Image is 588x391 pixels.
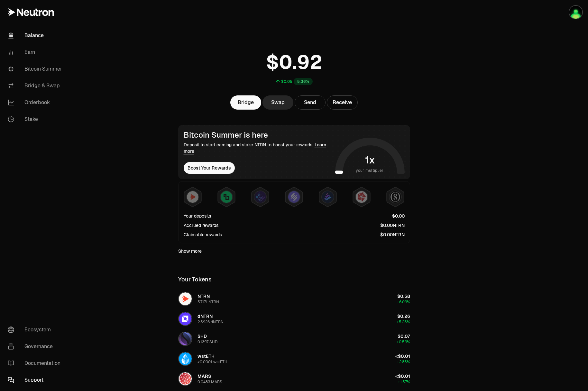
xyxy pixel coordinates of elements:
[390,191,401,203] img: Structured Points
[179,372,192,385] img: MARS Logo
[184,222,218,229] div: Accrued rewards
[198,313,213,319] span: dNTRN
[184,131,333,140] div: Bitcoin Summer is here
[397,359,410,365] span: +2.85%
[174,309,414,328] button: dNTRN LogodNTRN2.5923 dNTRN$0.26+5.25%
[3,44,69,61] a: Earn
[3,111,69,128] a: Stake
[3,77,69,94] a: Bridge & Swap
[327,95,358,110] button: Receive
[198,373,211,379] span: MARS
[184,213,211,219] div: Your deposits
[187,191,198,203] img: NTRN
[569,6,582,19] img: Jay Keplr
[198,353,215,359] span: wstETH
[262,95,293,110] a: Swap
[3,372,69,388] a: Support
[3,94,69,111] a: Orderbook
[179,332,192,345] img: SHD Logo
[294,78,313,85] div: 5.36%
[178,275,212,284] div: Your Tokens
[356,167,384,174] span: your multiplier
[3,355,69,372] a: Documentation
[184,162,235,174] button: Boost Your Rewards
[3,338,69,355] a: Governance
[395,353,410,359] span: <$0.01
[281,79,292,84] div: $0.05
[198,299,219,305] div: 5.7171 NTRN
[179,292,192,305] img: NTRN Logo
[184,142,333,154] div: Deposit to start earning and stake NTRN to boost your rewards.
[198,333,207,339] span: SHD
[254,191,266,203] img: EtherFi Points
[221,191,232,203] img: Lombard Lux
[179,352,192,365] img: wstETH Logo
[179,312,192,325] img: dNTRN Logo
[198,339,217,345] div: 0.1397 SHD
[174,289,414,308] button: NTRN LogoNTRN5.7171 NTRN$0.58+6.03%
[174,349,414,368] button: wstETH LogowstETH<0.0001 wstETH<$0.01+2.85%
[397,319,410,325] span: +5.25%
[288,191,300,203] img: Solv Points
[356,191,367,203] img: Mars Fragments
[198,319,224,325] div: 2.5923 dNTRN
[322,191,334,203] img: Bedrock Diamonds
[398,333,410,339] span: $0.07
[198,293,210,299] span: NTRN
[230,95,261,110] a: Bridge
[397,299,410,305] span: +6.03%
[397,293,410,299] span: $0.58
[3,27,69,44] a: Balance
[184,231,222,238] div: Claimable rewards
[174,369,414,388] button: MARS LogoMARS0.0483 MARS<$0.01+1.57%
[198,359,227,365] div: <0.0001 wstETH
[178,248,202,254] a: Show more
[3,61,69,77] a: Bitcoin Summer
[295,95,326,110] button: Send
[398,379,410,385] span: +1.57%
[395,373,410,379] span: <$0.01
[198,379,222,385] div: 0.0483 MARS
[397,339,410,345] span: +0.53%
[397,313,410,319] span: $0.26
[3,321,69,338] a: Ecosystem
[174,329,414,348] button: SHD LogoSHD0.1397 SHD$0.07+0.53%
